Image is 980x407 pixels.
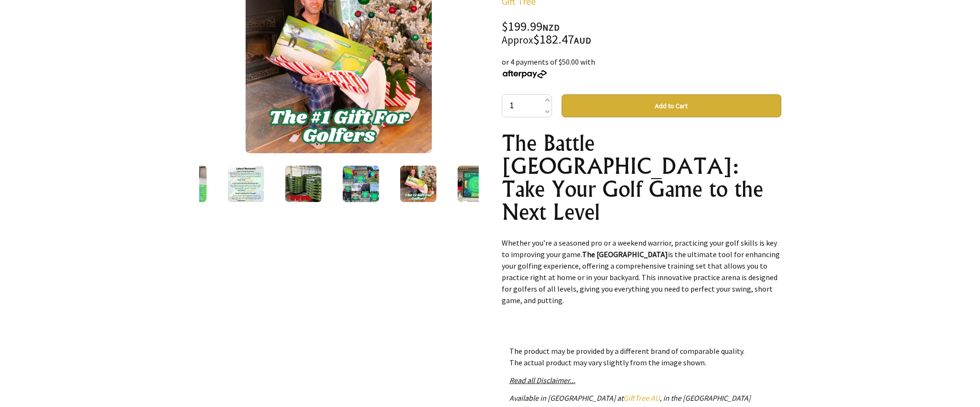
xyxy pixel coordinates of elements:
img: The Battle Golf Practice Arena [227,166,264,202]
a: GiftTree AU [623,393,660,403]
div: $199.99 $182.47 [502,21,781,46]
h1: The Battle [GEOGRAPHIC_DATA]: Take Your Golf Game to the Next Level [502,132,781,224]
img: The Battle Golf Practice Arena [342,166,379,202]
span: NZD [542,22,560,33]
img: The Battle Golf Practice Arena [170,166,206,202]
span: AUD [574,35,591,46]
img: The Battle Golf Practice Arena [285,166,321,202]
p: The product may be provided by a different brand of comparable quality. The actual product may va... [509,345,774,368]
div: or 4 payments of $50.00 with [502,56,781,79]
img: Afterpay [502,70,548,79]
a: Read all Disclaimer... [509,375,575,385]
img: The Battle Golf Practice Arena [400,166,436,202]
div: 【Complete Golf Set w/ Club】Backyard putting game with giant mat, chipping mat, durable golf club,... [502,132,781,323]
img: The Battle Golf Practice Arena [457,166,494,202]
strong: The [GEOGRAPHIC_DATA] [582,249,668,259]
small: Approx [502,34,533,46]
p: Whether you’re a seasoned pro or a weekend warrior, practicing your golf skills is key to improvi... [502,237,781,306]
button: Add to Cart [562,94,781,117]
